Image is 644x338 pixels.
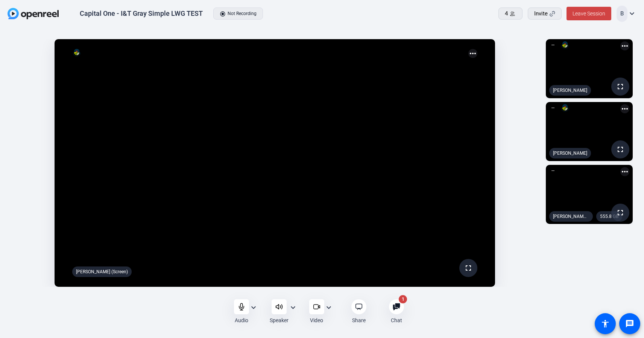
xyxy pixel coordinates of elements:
[73,49,80,56] img: logo
[620,104,629,113] mat-icon: more_horiz
[235,317,248,324] div: Audio
[549,211,592,222] div: [PERSON_NAME] (You)
[616,145,625,154] mat-icon: fullscreen
[8,8,59,19] img: OpenReel logo
[80,9,203,18] div: Capital One - I&T Gray Simple LWG TEST
[620,167,629,176] mat-icon: more_horiz
[549,85,591,96] div: [PERSON_NAME]
[567,7,611,20] button: Leave Session
[528,8,562,20] button: Invite
[573,11,605,17] span: Leave Session
[310,317,323,324] div: Video
[352,317,366,324] div: Share
[270,317,289,324] div: Speaker
[324,303,333,312] mat-icon: expand_more
[549,148,591,158] div: [PERSON_NAME]
[561,41,569,49] img: logo
[561,104,569,112] img: logo
[620,41,629,50] mat-icon: more_horiz
[289,303,298,312] mat-icon: expand_more
[498,8,522,20] button: 4
[72,266,132,277] div: [PERSON_NAME] (Screen)
[616,82,625,91] mat-icon: fullscreen
[627,9,636,18] mat-icon: expand_more
[534,9,548,18] span: Invite
[596,211,622,222] div: 555.8 GB
[505,9,508,18] span: 4
[249,303,258,312] mat-icon: expand_more
[464,263,473,273] mat-icon: fullscreen
[468,49,477,58] mat-icon: more_horiz
[625,319,634,328] mat-icon: message
[617,6,627,22] div: B
[616,208,625,217] mat-icon: fullscreen
[391,317,402,324] div: Chat
[601,319,610,328] mat-icon: accessibility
